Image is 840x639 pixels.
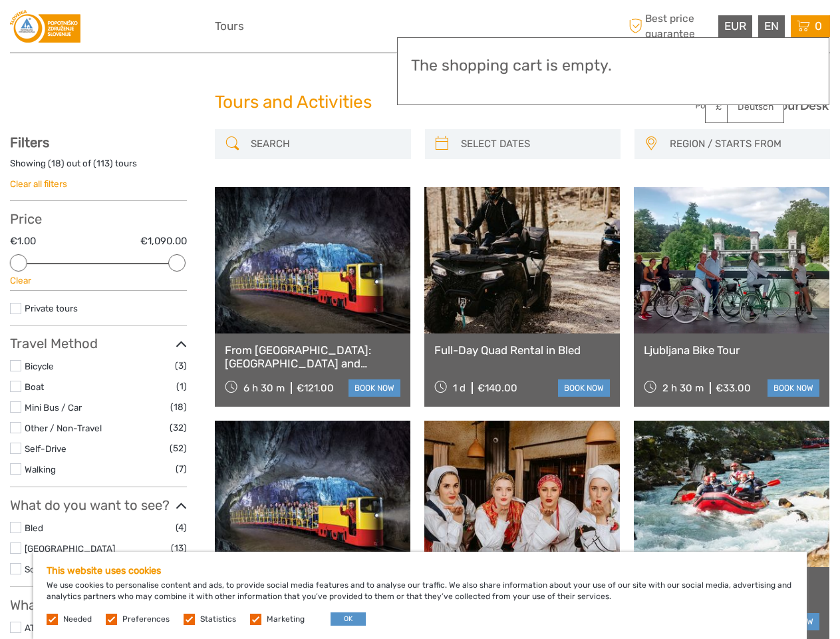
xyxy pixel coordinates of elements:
[716,382,751,394] div: €33.00
[25,402,82,413] a: Mini Bus / Car
[225,343,400,371] a: From [GEOGRAPHIC_DATA]: [GEOGRAPHIC_DATA] and [GEOGRAPHIC_DATA] ALL INCLUSIVE
[10,211,187,227] h3: Price
[434,343,610,357] a: Full-Day Quad Rental in Bled
[25,564,68,574] a: Soca River
[695,97,830,114] img: PurchaseViaTourDesk.png
[122,614,170,625] label: Preferences
[10,274,187,287] div: Clear
[10,497,187,513] h3: What do you want to see?
[25,464,56,475] a: Walking
[96,157,110,170] label: 113
[758,15,785,37] div: EN
[175,358,187,373] span: (3)
[724,19,746,33] span: EUR
[25,622,110,633] a: ATV/Quads/Buggies
[728,95,783,119] a: Deutsch
[453,382,466,394] span: 1 d
[176,461,187,477] span: (7)
[297,382,334,394] div: €121.00
[625,11,715,41] span: Best price guarantee
[25,543,115,554] a: [GEOGRAPHIC_DATA]
[662,382,704,394] span: 2 h 30 m
[63,614,92,625] label: Needed
[47,565,793,576] h5: This website uses cookies
[558,379,610,397] a: book now
[10,597,187,613] h3: What do you want to do?
[10,157,187,178] div: Showing ( ) out of ( ) tours
[245,132,404,156] input: SEARCH
[33,552,807,639] div: We use cookies to personalise content and ads, to provide social media features and to analyse ou...
[349,379,400,397] a: book now
[25,303,78,314] a: Private tours
[25,523,43,533] a: Bled
[456,132,614,156] input: SELECT DATES
[411,57,815,75] h3: The shopping cart is empty.
[25,443,67,454] a: Self-Drive
[813,19,824,33] span: 0
[10,234,36,248] label: €1.00
[170,399,187,415] span: (18)
[140,234,187,248] label: €1,090.00
[331,612,366,626] button: OK
[176,520,187,535] span: (4)
[267,614,305,625] label: Marketing
[19,23,150,34] p: We're away right now. Please check back later!
[25,423,102,433] a: Other / Non-Travel
[664,133,823,155] button: REGION / STARTS FROM
[170,441,187,456] span: (52)
[200,614,236,625] label: Statistics
[171,540,187,556] span: (13)
[51,157,61,170] label: 18
[10,134,49,150] strong: Filters
[170,420,187,435] span: (32)
[25,381,44,392] a: Boat
[25,361,54,371] a: Bicycle
[768,379,819,397] a: book now
[176,379,187,394] span: (1)
[215,92,625,113] h1: Tours and Activities
[153,21,169,37] button: Open LiveChat chat widget
[10,10,80,43] img: 3578-f4a422c8-1689-4c88-baa8-f61a8a59b7e6_logo_small.png
[706,95,751,119] a: £
[215,17,244,36] a: Tours
[10,178,67,189] a: Clear all filters
[10,335,187,351] h3: Travel Method
[478,382,517,394] div: €140.00
[243,382,285,394] span: 6 h 30 m
[644,343,819,357] a: Ljubljana Bike Tour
